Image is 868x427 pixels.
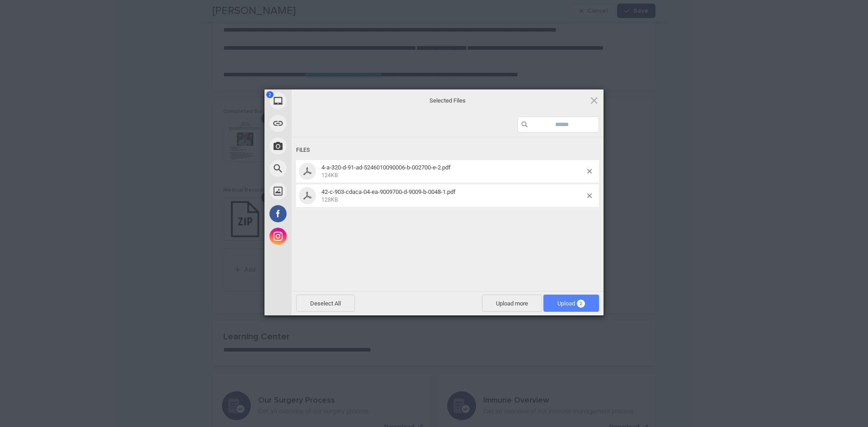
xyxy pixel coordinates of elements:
span: 128KB [321,197,338,203]
span: 42-c-903-cdaca-04-ea-9009700-d-9009-b-0048-1.pdf [319,188,587,203]
div: Facebook [264,202,373,225]
div: Web Search [264,157,373,180]
span: 2 [266,91,274,98]
span: Upload [557,300,585,307]
span: 4-a-320-d-91-ad-5246010090006-b-002700-e-2.pdf [321,164,451,171]
div: Take Photo [264,135,373,157]
span: Upload more [482,295,542,312]
div: Instagram [264,225,373,248]
div: Unsplash [264,180,373,202]
div: Files [296,142,599,159]
span: Selected Files [357,96,538,104]
div: Link (URL) [264,112,373,135]
span: 4-a-320-d-91-ad-5246010090006-b-002700-e-2.pdf [319,164,587,179]
span: 2 [577,300,585,308]
span: 124KB [321,172,338,178]
span: Upload [543,295,599,312]
span: Deselect All [296,295,355,312]
div: My Device [264,89,373,112]
span: 42-c-903-cdaca-04-ea-9009700-d-9009-b-0048-1.pdf [321,188,456,195]
span: Click here or hit ESC to close picker [589,95,599,105]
